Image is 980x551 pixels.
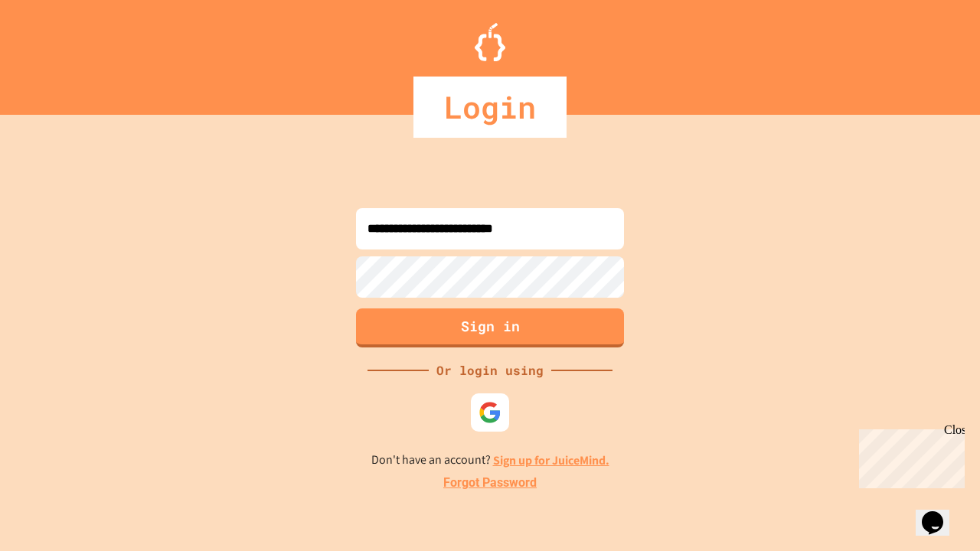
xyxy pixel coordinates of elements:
[479,401,501,424] img: google-icon.svg
[356,308,624,347] button: Sign in
[916,490,965,536] iframe: chat widget
[6,6,106,97] div: Chat with us now!Close
[413,77,567,138] div: Login
[443,474,537,492] a: Forgot Password
[371,451,609,470] p: Don't have an account?
[493,452,609,468] a: Sign up for JuiceMind.
[475,23,505,61] img: Logo.svg
[853,423,965,488] iframe: chat widget
[429,361,551,380] div: Or login using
